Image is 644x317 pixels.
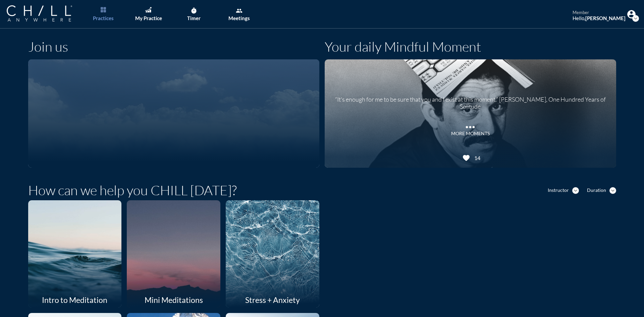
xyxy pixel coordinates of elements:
h1: How can we help you CHILL [DATE]? [28,182,237,198]
i: expand_more [632,15,639,22]
div: “It's enough for me to be sure that you and I exist at this moment.” [PERSON_NAME], One Hundred Y... [333,91,608,110]
i: favorite [462,154,470,162]
i: expand_more [609,187,616,194]
div: Instructor [548,188,569,193]
i: timer [191,7,197,14]
strong: [PERSON_NAME] [585,15,626,21]
img: Profile icon [627,10,636,18]
div: MORE MOMENTS [451,131,490,137]
i: more_horiz [464,120,477,130]
div: 14 [472,155,480,161]
a: Company Logo [7,5,86,22]
i: expand_more [572,187,579,194]
img: Company Logo [7,5,72,21]
div: Mini Meditations [127,292,220,308]
img: Graph [145,7,151,12]
div: Duration [587,188,606,193]
div: Timer [187,15,201,21]
h1: Your daily Mindful Moment [325,39,481,55]
div: Practices [93,15,114,21]
img: List [101,7,106,12]
div: Meetings [228,15,250,21]
div: Stress + Anxiety [226,292,319,308]
div: My Practice [135,15,162,21]
i: group [236,7,243,14]
h1: Join us [28,39,68,55]
div: Hello, [573,15,626,21]
div: Intro to Meditation [28,292,122,308]
div: member [573,10,626,15]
